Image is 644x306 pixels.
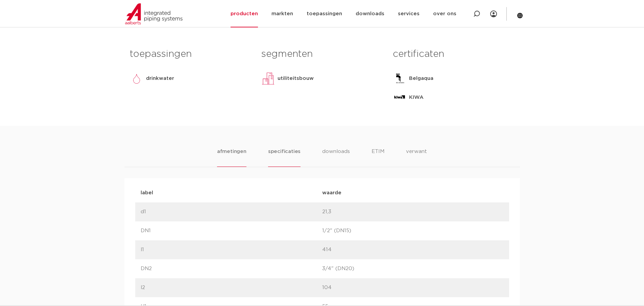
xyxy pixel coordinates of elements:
[141,189,322,197] p: label
[372,148,384,167] li: ETIM
[141,208,322,216] p: d1
[406,148,427,167] li: verwant
[268,148,301,167] li: specificaties
[217,148,246,167] li: afmetingen
[393,72,406,85] img: Belgaqua
[322,265,504,273] p: 3/4" (DN20)
[261,47,383,61] h3: segmenten
[141,227,322,235] p: DN1
[322,189,504,197] p: waarde
[409,74,433,83] p: Belgaqua
[393,47,514,61] h3: certificaten
[409,93,424,102] p: KIWA
[322,227,504,235] p: 1/2" (DN15)
[322,148,350,167] li: downloads
[141,265,322,273] p: DN2
[261,72,275,85] img: utiliteitsbouw
[322,246,504,254] p: 414
[130,47,251,61] h3: toepassingen
[146,74,174,83] p: drinkwater
[278,74,314,83] p: utiliteitsbouw
[141,246,322,254] p: l1
[393,91,406,104] img: KIWA
[130,72,143,85] img: drinkwater
[322,208,504,216] p: 21,3
[322,284,504,292] p: 104
[141,284,322,292] p: l2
